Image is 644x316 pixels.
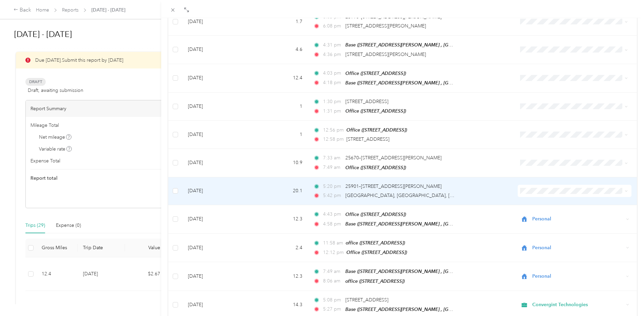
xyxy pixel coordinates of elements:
[323,98,342,105] span: 1:30 pm
[249,205,308,234] td: 12.3
[346,240,405,245] span: office ([STREET_ADDRESS])
[249,93,308,121] td: 1
[345,297,388,303] span: [STREET_ADDRESS]
[345,99,388,104] span: [STREET_ADDRESS]
[345,108,406,114] span: Office ([STREET_ADDRESS])
[323,22,342,30] span: 6:08 pm
[323,305,342,313] span: 5:27 pm
[323,164,342,171] span: 7:49 am
[323,183,342,190] span: 5:20 pm
[346,250,407,255] span: Office ([STREET_ADDRESS])
[345,278,405,284] span: office ([STREET_ADDRESS])
[532,301,624,309] span: Convergint Technologies
[345,23,426,29] span: [STREET_ADDRESS][PERSON_NAME]
[345,307,542,312] span: Base ([STREET_ADDRESS][PERSON_NAME] , [GEOGRAPHIC_DATA], [GEOGRAPHIC_DATA])
[249,149,308,177] td: 10.9
[345,269,542,274] span: Base ([STREET_ADDRESS][PERSON_NAME] , [GEOGRAPHIC_DATA], [GEOGRAPHIC_DATA])
[183,205,249,234] td: [DATE]
[323,136,344,143] span: 12:58 pm
[249,8,308,36] td: 1.7
[249,234,308,262] td: 2.4
[323,220,342,228] span: 4:58 pm
[323,107,342,115] span: 1:31 pm
[183,234,249,262] td: [DATE]
[249,121,308,149] td: 1
[323,79,342,86] span: 4:18 pm
[345,193,497,198] span: [GEOGRAPHIC_DATA], [GEOGRAPHIC_DATA], [GEOGRAPHIC_DATA]
[323,192,342,199] span: 5:42 pm
[345,52,426,57] span: [STREET_ADDRESS][PERSON_NAME]
[346,127,407,133] span: Office ([STREET_ADDRESS])
[323,126,344,134] span: 12:56 pm
[323,268,342,275] span: 7:49 am
[323,41,342,49] span: 4:31 pm
[183,8,249,36] td: [DATE]
[249,64,308,93] td: 12.4
[532,273,624,280] span: Personal
[183,93,249,121] td: [DATE]
[323,154,342,162] span: 7:33 am
[249,262,308,291] td: 12.3
[345,80,542,86] span: Base ([STREET_ADDRESS][PERSON_NAME] , [GEOGRAPHIC_DATA], [GEOGRAPHIC_DATA])
[345,221,542,227] span: Base ([STREET_ADDRESS][PERSON_NAME] , [GEOGRAPHIC_DATA], [GEOGRAPHIC_DATA])
[532,215,624,223] span: Personal
[346,136,389,142] span: [STREET_ADDRESS]
[323,70,342,77] span: 4:03 pm
[606,278,644,316] iframe: Everlance-gr Chat Button Frame
[323,239,343,247] span: 11:58 am
[183,262,249,291] td: [DATE]
[323,211,342,218] span: 4:43 pm
[532,244,624,252] span: Personal
[183,36,249,64] td: [DATE]
[323,277,342,285] span: 8:06 am
[249,36,308,64] td: 4.6
[345,165,406,170] span: Office ([STREET_ADDRESS])
[323,296,342,304] span: 5:08 pm
[345,42,542,48] span: Base ([STREET_ADDRESS][PERSON_NAME] , [GEOGRAPHIC_DATA], [GEOGRAPHIC_DATA])
[323,51,342,58] span: 4:36 pm
[345,183,442,189] span: 25901–[STREET_ADDRESS][PERSON_NAME]
[345,71,406,76] span: Office ([STREET_ADDRESS])
[345,212,406,217] span: Office ([STREET_ADDRESS])
[183,121,249,149] td: [DATE]
[323,249,344,256] span: 12:12 pm
[183,64,249,93] td: [DATE]
[345,155,442,161] span: 25670–[STREET_ADDRESS][PERSON_NAME]
[183,149,249,177] td: [DATE]
[183,177,249,205] td: [DATE]
[249,177,308,205] td: 20.1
